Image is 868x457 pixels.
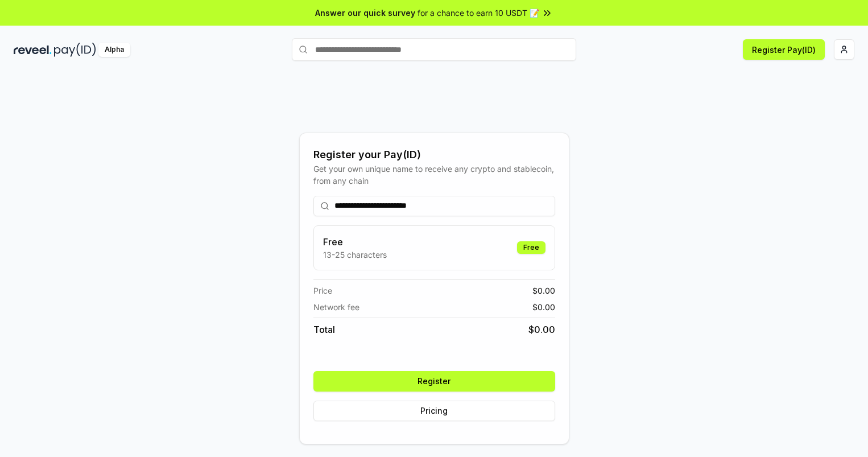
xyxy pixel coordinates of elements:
[743,39,825,60] button: Register Pay(ID)
[313,301,359,313] span: Network fee
[315,7,415,19] span: Answer our quick survey
[528,323,555,336] span: $ 0.00
[313,163,555,187] div: Get your own unique name to receive any crypto and stablecoin, from any chain
[323,235,387,249] h3: Free
[313,147,555,163] div: Register your Pay(ID)
[313,401,555,421] button: Pricing
[313,371,555,392] button: Register
[517,241,545,254] div: Free
[14,43,52,57] img: reveel_dark
[54,43,96,57] img: pay_id
[532,285,555,297] span: $ 0.00
[313,323,335,336] span: Total
[532,301,555,313] span: $ 0.00
[323,249,387,261] p: 13-25 characters
[313,285,332,297] span: Price
[418,7,539,19] span: for a chance to earn 10 USDT 📝
[98,43,130,57] div: Alpha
